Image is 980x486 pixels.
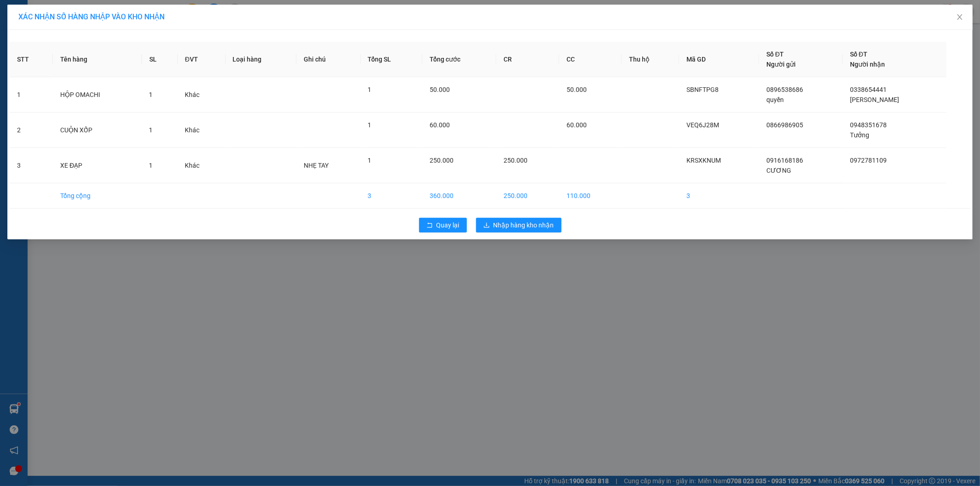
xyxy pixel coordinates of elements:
[493,220,554,230] span: Nhập hàng kho nhận
[850,61,885,68] span: Người nhận
[422,42,496,77] th: Tổng cước
[559,183,622,209] td: 110.000
[679,183,759,209] td: 3
[368,86,372,93] span: 1
[53,113,142,148] td: CUỘN XỐP
[766,86,803,93] span: 0896538686
[430,86,450,93] span: 50.000
[10,148,53,183] td: 3
[422,183,496,209] td: 360.000
[53,148,142,183] td: XE ĐẠP
[178,42,226,77] th: ĐVT
[766,51,784,58] span: Số ĐT
[304,162,329,169] span: NHẸ TAY
[178,77,226,113] td: Khác
[679,42,759,77] th: Mã GD
[766,167,791,174] span: CƯƠNG
[430,121,450,129] span: 60.000
[368,157,372,164] span: 1
[361,42,423,77] th: Tổng SL
[10,42,53,77] th: STT
[149,91,153,98] span: 1
[436,220,459,230] span: Quay lại
[850,121,887,129] span: 0948351678
[178,113,226,148] td: Khác
[686,86,719,93] span: SBNFTPG8
[504,157,527,164] span: 250.000
[850,51,867,58] span: Số ĐT
[53,183,142,209] td: Tổng cộng
[850,86,887,93] span: 0338654441
[419,218,467,232] button: rollbackQuay lại
[149,126,153,134] span: 1
[622,42,679,77] th: Thu hộ
[426,222,433,229] span: rollback
[686,121,719,129] span: VEQ6J28M
[496,42,559,77] th: CR
[766,121,803,129] span: 0866986905
[496,183,559,209] td: 250.000
[226,42,296,77] th: Loại hàng
[559,42,622,77] th: CC
[566,121,587,129] span: 60.000
[53,42,142,77] th: Tên hàng
[850,96,899,103] span: [PERSON_NAME]
[947,5,973,30] button: Close
[766,61,796,68] span: Người gửi
[483,222,490,229] span: download
[430,157,453,164] span: 250.000
[149,162,153,169] span: 1
[53,77,142,113] td: HỘP OMACHI
[18,12,164,21] span: XÁC NHẬN SỐ HÀNG NHẬP VÀO KHO NHẬN
[766,157,803,164] span: 0916168186
[368,121,372,129] span: 1
[850,157,887,164] span: 0972781109
[178,148,226,183] td: Khác
[850,131,869,139] span: Tưởng
[476,218,561,232] button: downloadNhập hàng kho nhận
[10,113,53,148] td: 2
[142,42,178,77] th: SL
[956,13,963,21] span: close
[566,86,587,93] span: 50.000
[296,42,361,77] th: Ghi chú
[361,183,423,209] td: 3
[766,96,784,103] span: quyền
[10,77,53,113] td: 1
[686,157,721,164] span: KRSXKNUM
